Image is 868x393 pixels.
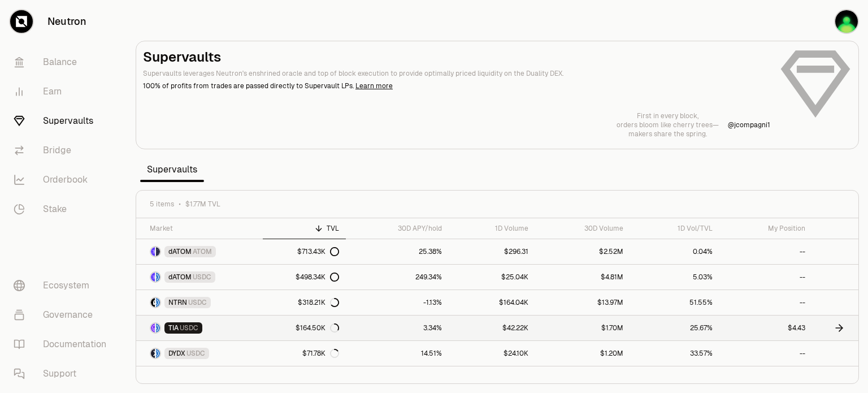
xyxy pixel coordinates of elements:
a: dATOM LogoUSDC LogodATOMUSDC [136,265,263,290]
span: 5 items [150,200,174,209]
a: 249.34% [346,265,448,290]
a: Governance [5,300,122,330]
a: Stake [5,195,122,224]
p: makers share the spring. [617,129,719,139]
img: USDC Logo [156,323,160,332]
a: 14.51% [346,341,448,366]
div: 30D APY/hold [353,224,441,233]
div: $498.34K [296,273,339,282]
a: First in every block,orders bloom like cherry trees—makers share the spring. [617,111,719,139]
div: 30D Volume [542,224,623,233]
a: 25.67% [630,316,719,340]
a: $4.81M [535,265,630,290]
a: @jcompagni1 [728,120,770,129]
a: Documentation [5,330,122,359]
p: orders bloom like cherry trees— [617,120,719,129]
a: -1.13% [346,290,448,315]
a: $71.78K [263,341,346,366]
a: 25.38% [346,239,448,264]
a: NTRN LogoUSDC LogoNTRNUSDC [136,290,263,315]
a: $24.10K [449,341,536,366]
span: DYDX [168,349,185,358]
a: $318.21K [263,290,346,315]
div: $164.50K [296,323,339,332]
div: 1D Vol/TVL [637,224,713,233]
img: ATOM Logo [156,247,160,256]
a: TIA LogoUSDC LogoTIAUSDC [136,316,263,340]
a: $25.04K [449,265,536,290]
img: USDC Logo [156,273,160,282]
a: 5.03% [630,265,719,290]
a: Balance [5,47,122,77]
p: First in every block, [617,111,719,120]
img: DYDX Logo [151,349,155,358]
a: $42.22K [449,316,536,340]
span: dATOM [168,273,192,282]
a: Earn [5,77,122,106]
span: USDC [188,298,207,307]
span: NTRN [168,298,187,307]
div: $71.78K [302,349,339,358]
img: dATOM Logo [151,273,155,282]
a: Supervaults [5,106,122,136]
a: $164.50K [263,316,346,340]
a: Learn more [355,81,393,90]
a: $1.70M [535,316,630,340]
p: @ jcompagni1 [728,120,770,129]
img: NTRN Logo [151,298,155,307]
h2: Supervaults [143,48,770,66]
a: Orderbook [5,165,122,195]
div: $318.21K [298,298,339,307]
div: TVL [270,224,340,233]
a: $164.04K [449,290,536,315]
a: $13.97M [535,290,630,315]
a: 51.55% [630,290,719,315]
a: Bridge [5,136,122,165]
a: -- [719,239,812,264]
span: ATOM [193,247,212,256]
a: -- [719,265,812,290]
span: dATOM [168,247,192,256]
img: USDC Logo [156,298,160,307]
a: $1.20M [535,341,630,366]
span: USDC [186,349,205,358]
span: TIA [168,323,179,332]
img: dATOM Logo [151,247,155,256]
a: 0.04% [630,239,719,264]
a: $2.52M [535,239,630,264]
a: Ecosystem [5,271,122,300]
a: $4.43 [719,316,812,340]
a: -- [719,290,812,315]
span: $1.77M TVL [185,200,220,209]
div: 1D Volume [455,224,529,233]
div: Market [150,224,256,233]
img: TIA Logo [151,323,155,332]
span: USDC [180,323,198,332]
img: Daditos [835,10,858,33]
span: Supervaults [140,158,204,181]
div: My Position [726,224,805,233]
span: USDC [193,273,211,282]
a: dATOM LogoATOM LogodATOMATOM [136,239,263,264]
a: -- [719,341,812,366]
a: $498.34K [263,265,346,290]
a: $713.43K [263,239,346,264]
a: 3.34% [346,316,448,340]
p: 100% of profits from trades are passed directly to Supervault LPs. [143,81,770,91]
a: $296.31 [449,239,536,264]
div: $713.43K [297,247,339,256]
p: Supervaults leverages Neutron's enshrined oracle and top of block execution to provide optimally ... [143,68,770,79]
img: USDC Logo [156,349,160,358]
a: Support [5,359,122,388]
a: DYDX LogoUSDC LogoDYDXUSDC [136,341,263,366]
a: 33.57% [630,341,719,366]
